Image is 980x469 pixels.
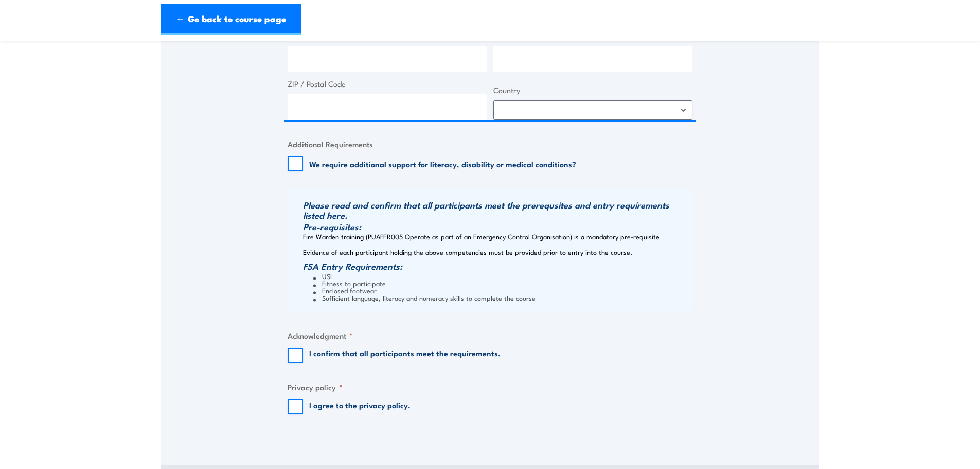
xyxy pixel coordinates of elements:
[313,272,690,280] li: USI
[309,159,576,169] label: We require additional support for literacy, disability or medical conditions?
[288,78,487,90] label: ZIP / Postal Code
[309,399,411,414] label: .
[313,280,690,287] li: Fitness to participate
[288,189,692,311] div: Fire Warden training (PUAFER005 Operate as part of an Emergency Control Organisation) is a mandat...
[303,261,690,271] h3: FSA Entry Requirements:
[288,381,343,393] legend: Privacy policy
[161,4,301,35] a: ← Go back to course page
[303,221,690,232] h3: Pre-requisites:
[313,294,690,301] li: Sufficient language, literacy and numeracy skills to complete the course
[288,138,373,150] legend: Additional Requirements
[288,329,353,341] legend: Acknowledgment
[303,200,690,220] h3: Please read and confirm that all participants meet the prerequsites and entry requirements listed...
[309,348,501,363] label: I confirm that all participants meet the requirements.
[493,84,693,96] label: Country
[303,248,690,256] p: Evidence of each participant holding the above competencies must be provided prior to entry into ...
[309,399,408,410] a: I agree to the privacy policy
[313,287,690,294] li: Enclosed footwear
